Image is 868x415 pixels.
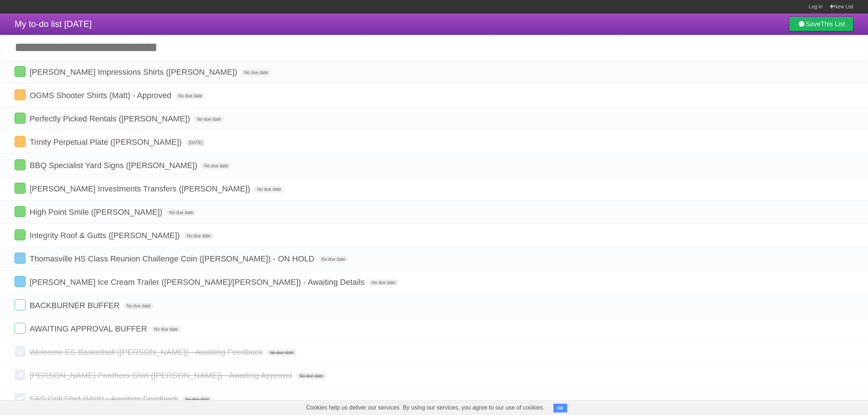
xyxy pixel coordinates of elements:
label: Done [15,206,26,217]
span: No due date [241,69,271,76]
label: Done [15,113,26,124]
span: [PERSON_NAME] Panthers Shirt ([PERSON_NAME]) - Awaiting Approval [30,371,294,380]
span: No due date [267,349,296,356]
span: Cookies help us deliver our services. By using our services, you agree to our use of cookies. [299,400,552,415]
span: Thomasville HS Class Reunion Challenge Coin ([PERSON_NAME]) - ON HOLD [30,254,316,263]
label: Done [15,136,26,147]
label: Done [15,299,26,310]
span: S&S Grill Shirt (Matt) - Awaiting Feedback [30,394,180,403]
label: Done [15,229,26,240]
span: No due date [175,93,205,99]
label: Done [15,66,26,77]
label: Done [15,253,26,264]
span: [PERSON_NAME] Ice Cream Trailer ([PERSON_NAME]/[PERSON_NAME]) - Awaiting Details [30,278,366,287]
span: No due date [194,116,223,123]
span: Integrity Roof & Gutts ([PERSON_NAME]) [30,231,182,240]
label: Done [15,89,26,100]
label: Done [15,346,26,357]
span: No due date [319,256,348,263]
label: Done [15,159,26,170]
span: BBQ Specialist Yard Signs ([PERSON_NAME]) [30,161,199,170]
span: No due date [201,163,231,169]
label: Done [15,183,26,194]
span: No due date [296,373,326,379]
b: This List [821,20,845,28]
span: [DATE] [186,139,206,146]
span: High Point Smile ([PERSON_NAME]) [30,207,164,217]
span: My to-do list [DATE] [15,19,92,29]
span: No due date [151,326,181,333]
span: No due date [167,209,196,216]
span: Trinity Perpetual Plate ([PERSON_NAME]) [30,137,183,147]
label: Done [15,393,26,404]
span: No due date [254,186,284,193]
button: OK [553,404,568,412]
span: No due date [184,233,213,239]
span: OGMS Shooter Shirts (Matt) - Approved [30,91,173,100]
span: Welcome ES Basketball ([PERSON_NAME]) - Awaiting Feedback [30,348,265,357]
span: No due date [124,303,153,309]
span: BACKBURNER BUFFER [30,301,121,310]
span: [PERSON_NAME] Impressions Shirts ([PERSON_NAME]) [30,67,239,77]
span: Perfectly Picked Rentals ([PERSON_NAME]) [30,114,192,123]
span: AWAITING APPROVAL BUFFER [30,324,149,333]
label: Done [15,369,26,380]
label: Done [15,276,26,287]
label: Done [15,323,26,334]
a: SaveThis List [789,17,853,31]
span: No due date [369,279,398,286]
span: [PERSON_NAME] Investments Transfers ([PERSON_NAME]) [30,184,252,193]
span: No due date [182,396,212,403]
